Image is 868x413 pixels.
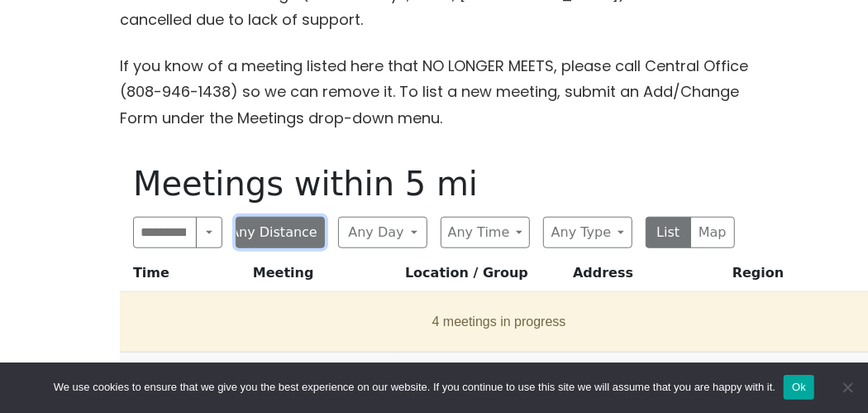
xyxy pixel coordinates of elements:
span: We use cookies to ensure that we give you the best experience on our website. If you continue to ... [54,379,775,396]
button: Any Day [338,217,427,248]
p: If you know of a meeting listed here that NO LONGER MEETS, please call Central Office (808-946-14... [120,53,748,132]
th: Address [566,262,726,292]
button: Near Location [196,217,222,248]
button: List [646,217,691,248]
button: Any Distance [236,217,325,248]
button: Any Time [441,217,530,248]
th: Meeting [246,262,398,292]
button: Any Type [543,217,632,248]
button: Ok [784,375,814,400]
td: Ala Moana [GEOGRAPHIC_DATA] [398,353,566,413]
input: Near Location [133,217,197,248]
th: Time [120,262,246,292]
span: No [839,379,856,396]
h1: Meetings within 5 mi [133,164,735,204]
th: Location / Group [398,262,566,292]
button: Map [690,217,736,248]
